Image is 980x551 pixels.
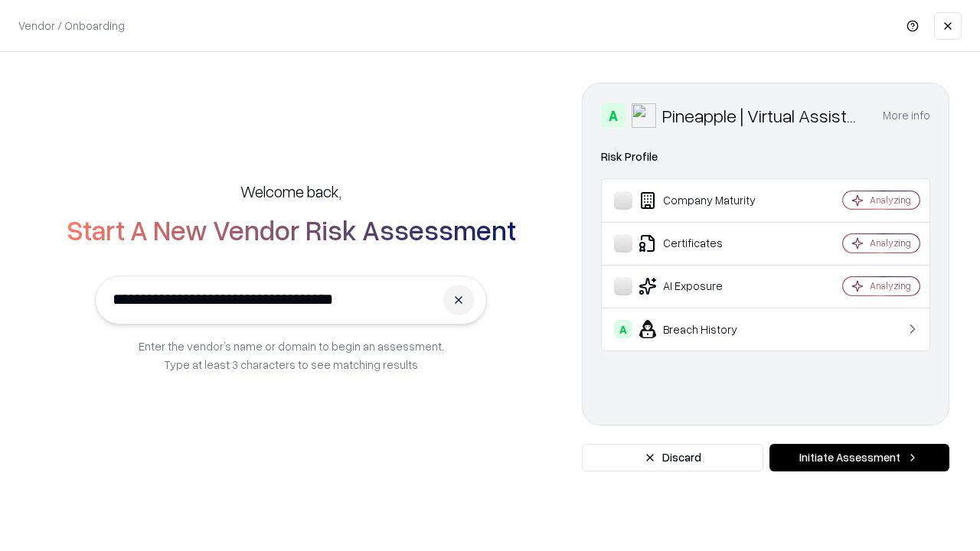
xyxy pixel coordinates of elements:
p: Enter the vendor’s name or domain to begin an assessment. Type at least 3 characters to see match... [139,337,444,373]
div: Pineapple | Virtual Assistant Agency [662,103,864,128]
button: More info [883,102,930,129]
h5: Welcome back, [240,181,341,202]
div: Analyzing [870,236,911,249]
div: A [601,103,626,128]
h2: Start A New Vendor Risk Assessment [67,214,516,245]
div: Risk Profile [601,148,930,166]
div: Analyzing [870,194,911,207]
div: AI Exposure [614,277,797,295]
div: A [614,320,632,338]
p: Vendor / Onboarding [18,18,125,34]
div: Analyzing [870,279,911,292]
img: Pineapple | Virtual Assistant Agency [632,103,656,128]
div: Company Maturity [614,191,797,210]
button: Initiate Assessment [769,444,949,471]
div: Certificates [614,234,797,253]
div: Breach History [614,320,797,338]
button: Discard [582,444,763,471]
